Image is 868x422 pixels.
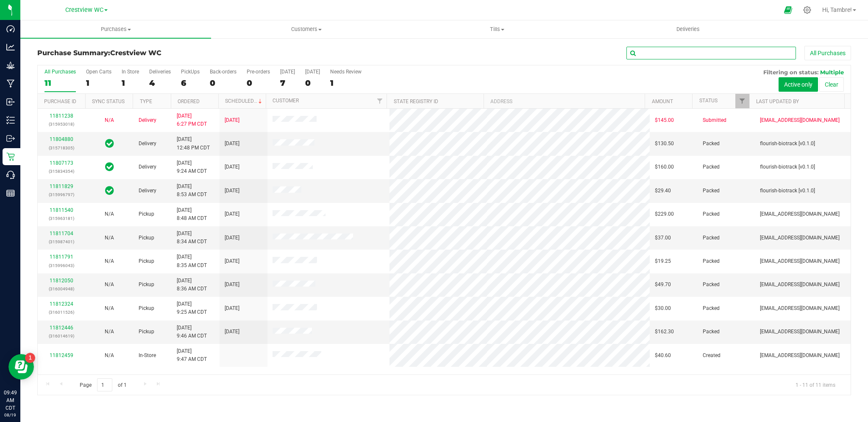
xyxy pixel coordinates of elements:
[43,308,81,316] p: (316011526)
[86,69,111,75] div: Open Carts
[181,78,200,88] div: 6
[804,46,851,60] button: All Purchases
[280,78,295,88] div: 7
[211,20,402,38] a: Customers
[8,354,34,380] iframe: Resource center
[655,187,671,195] span: $29.40
[20,25,211,33] span: Purchases
[760,140,815,148] span: flourish-biotrack [v0.1.0]
[4,412,17,418] p: 08/19
[247,78,270,88] div: 0
[373,94,387,108] a: Filter
[43,214,81,222] p: (315963181)
[25,353,35,363] iframe: Resource center unread badge
[225,304,239,312] span: [DATE]
[50,325,73,331] a: 11812446
[105,116,114,124] button: N/A
[45,69,76,75] div: All Purchases
[177,159,207,175] span: [DATE] 9:24 AM CDT
[177,206,207,222] span: [DATE] 8:48 AM CDT
[177,112,207,128] span: [DATE] 6:27 PM CDT
[149,78,171,88] div: 4
[139,140,156,148] span: Delivery
[802,6,812,14] div: Manage settings
[105,161,114,173] span: In Sync
[484,94,645,109] th: Address
[105,234,114,242] button: N/A
[225,234,239,242] span: [DATE]
[655,116,674,124] span: $145.00
[139,328,154,336] span: Pickup
[703,328,720,336] span: Packed
[105,138,114,149] span: In Sync
[97,378,112,391] input: 1
[105,258,114,264] span: Not Applicable
[50,183,73,189] a: 11811829
[703,163,720,171] span: Packed
[105,235,114,241] span: Not Applicable
[43,238,81,246] p: (315987401)
[760,234,840,242] span: [EMAIL_ADDRESS][DOMAIN_NAME]
[225,210,239,218] span: [DATE]
[177,347,207,363] span: [DATE] 9:47 AM CDT
[4,389,17,412] p: 09:49 AM CDT
[703,257,720,265] span: Packed
[43,120,81,128] p: (315953018)
[703,352,721,360] span: Created
[6,152,15,161] inline-svg: Retail
[43,262,81,270] p: (315996043)
[105,185,114,197] span: In Sync
[122,69,139,75] div: In Store
[37,49,309,57] h3: Purchase Summary:
[280,69,295,75] div: [DATE]
[6,25,15,33] inline-svg: Dashboard
[6,171,15,179] inline-svg: Call Center
[140,98,152,104] a: Type
[50,207,73,213] a: 11811540
[305,69,320,75] div: [DATE]
[177,324,207,340] span: [DATE] 9:46 AM CDT
[779,77,818,92] button: Active only
[760,281,840,289] span: [EMAIL_ADDRESS][DOMAIN_NAME]
[703,187,720,195] span: Packed
[20,20,211,38] a: Purchases
[760,328,840,336] span: [EMAIL_ADDRESS][DOMAIN_NAME]
[760,304,840,312] span: [EMAIL_ADDRESS][DOMAIN_NAME]
[105,305,114,311] span: Not Applicable
[139,257,154,265] span: Pickup
[760,116,840,124] span: [EMAIL_ADDRESS][DOMAIN_NAME]
[6,116,15,124] inline-svg: Inventory
[43,332,81,340] p: (316014619)
[139,187,156,195] span: Delivery
[6,43,15,51] inline-svg: Analytics
[92,98,125,104] a: Sync Status
[703,210,720,218] span: Packed
[139,163,156,171] span: Delivery
[177,300,207,316] span: [DATE] 9:25 AM CDT
[50,254,73,260] a: 11811791
[703,140,720,148] span: Packed
[181,69,200,75] div: PickUps
[703,116,726,124] span: Submitted
[43,191,81,199] p: (315996797)
[210,69,236,75] div: Back-orders
[6,189,15,197] inline-svg: Reports
[273,98,299,104] a: Customer
[50,160,73,166] a: 11807173
[655,163,674,171] span: $160.00
[225,281,239,289] span: [DATE]
[402,20,593,38] a: Tills
[139,116,156,124] span: Delivery
[210,78,236,88] div: 0
[105,281,114,289] button: N/A
[6,61,15,70] inline-svg: Grow
[819,77,844,92] button: Clear
[110,49,161,57] span: Crestview WC
[105,328,114,336] button: N/A
[822,6,852,13] span: Hi, Tambre!
[655,352,671,360] span: $40.60
[50,278,73,284] a: 11812050
[43,167,81,175] p: (315834354)
[211,25,401,33] span: Customers
[72,378,134,391] span: Page of 1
